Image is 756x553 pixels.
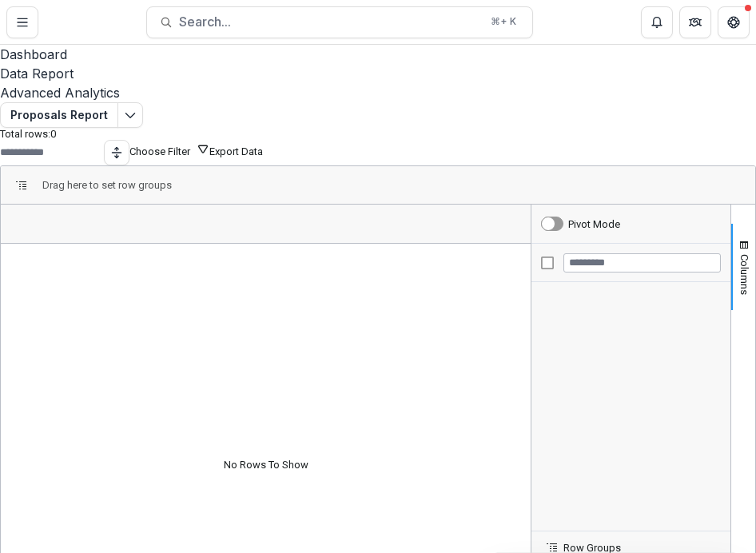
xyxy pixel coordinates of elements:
[738,254,750,295] span: Columns
[6,6,38,38] button: Toggle Menu
[42,179,172,191] div: Row Groups
[42,179,172,191] span: Drag here to set row groups
[563,253,721,273] input: Filter Columns Input
[209,145,263,157] button: Export Data
[641,6,673,38] button: Notifications
[146,6,533,38] button: Search...
[179,14,481,30] span: Search...
[487,13,519,30] div: ⌘ + K
[117,102,143,128] button: Edit selected report
[104,140,129,165] button: Toggle auto height
[568,218,620,230] div: Pivot Mode
[129,142,209,157] button: Choose Filter
[679,6,711,38] button: Partners
[718,6,750,38] button: Get Help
